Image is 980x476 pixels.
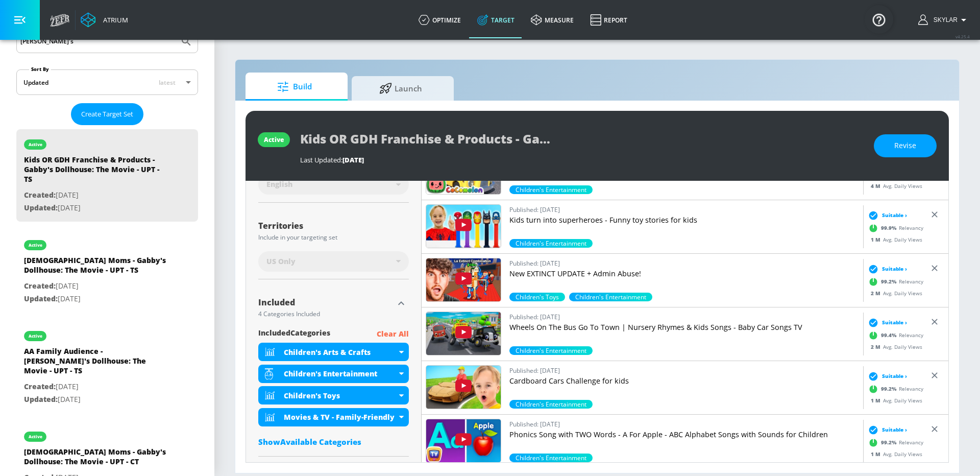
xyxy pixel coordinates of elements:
[882,319,907,326] span: Suitable ›
[284,412,397,422] div: Movies & TV - Family-Friendly
[881,385,899,393] span: 99.2 %
[16,129,198,222] div: activeKids OR GDH Franchise & Products - Gabby's Dollhouse: The Movie - UPT - TSCreated:[DATE]Upd...
[81,108,133,120] span: Create Target Set
[509,269,859,279] p: New EXTINCT UPDATE + Admin Abuse!
[871,290,883,297] span: 2 M
[881,278,899,285] span: 99.2 %
[866,236,922,244] div: Avg. Daily Views
[871,450,883,458] span: 1 M
[509,365,859,376] p: Published: [DATE]
[377,328,409,341] p: Clear All
[258,437,409,447] div: ShowAvailable Categories
[509,430,859,440] p: Phonics Song with TWO Words - A For Apple - ABC Alphabet Songs with Sounds for Children
[266,179,292,189] span: English
[426,258,501,301] img: cRsTJqCL-jY
[866,397,922,404] div: Avg. Daily Views
[509,454,593,462] span: Children's Entertainment
[24,155,167,189] div: Kids OR GDH Franchise & Products - Gabby's Dollhouse: The Movie - UPT - TS
[258,343,409,361] div: Children's Arts & Crafts
[866,371,907,382] div: Suitable ›
[16,230,198,313] div: active[DEMOGRAPHIC_DATA] Moms - Gabby's Dollhouse: The Movie - UPT - TSCreated:[DATE]Updated:[DATE]
[362,76,439,101] span: Launch
[258,311,394,317] div: 4 Categories Included
[258,365,409,383] div: Children's Entertainment
[258,234,409,241] div: Include in your targeting set
[24,346,167,380] div: AA Family Audience - [PERSON_NAME]'s Dollhouse: The Movie - UPT - TS
[509,293,565,301] div: 99.2%
[29,142,42,147] div: active
[24,447,167,471] div: [DEMOGRAPHIC_DATA] Moms - Gabby's Dollhouse: The Movie - UPT - CT
[264,135,284,144] div: active
[24,294,58,303] span: Updated:
[509,312,859,322] p: Published: [DATE]
[258,328,330,341] span: included Categories
[866,210,907,221] div: Suitable ›
[866,435,923,450] div: Relevancy
[29,66,51,73] label: Sort By
[509,419,859,454] a: Published: [DATE]Phonics Song with TWO Words - A For Apple - ABC Alphabet Songs with Sounds for C...
[882,426,907,434] span: Suitable ›
[882,265,907,273] span: Suitable ›
[881,439,899,446] span: 99.2 %
[866,274,923,290] div: Relevancy
[342,155,364,164] span: [DATE]
[871,182,883,189] span: 4 M
[894,139,916,152] span: Revise
[871,236,883,243] span: 1 M
[29,243,42,248] div: active
[866,167,923,182] div: Relevancy
[258,408,409,426] div: Movies & TV - Family-Friendly
[81,12,128,28] a: Atrium
[284,369,397,378] div: Children's Entertainment
[284,347,397,357] div: Children's Arts & Crafts
[569,293,652,301] div: 96.3%
[426,366,501,409] img: -KRVuqOPW5U
[24,202,167,215] p: [DATE]
[24,380,167,393] p: [DATE]
[509,258,859,269] p: Published: [DATE]
[16,321,198,413] div: activeAA Family Audience - [PERSON_NAME]'s Dollhouse: The Movie - UPT - TSCreated:[DATE]Updated:[...
[426,419,501,462] img: hq3yfQnllfQ
[24,382,56,391] span: Created:
[509,419,859,430] p: Published: [DATE]
[509,400,593,409] span: Children's Entertainment
[866,182,922,190] div: Avg. Daily Views
[20,35,175,48] input: Search by name or Id
[99,15,128,25] div: Atrium
[866,450,922,458] div: Avg. Daily Views
[871,397,883,404] span: 1 M
[24,189,167,202] p: [DATE]
[509,293,565,301] span: Children's Toys
[866,425,907,435] div: Suitable ›
[175,30,198,53] button: Submit Search
[509,258,859,293] a: Published: [DATE]New EXTINCT UPDATE + Admin Abuse!
[24,393,167,406] p: [DATE]
[865,5,893,34] button: Open Resource Center
[866,264,907,274] div: Suitable ›
[509,239,593,248] div: 99.9%
[509,400,593,409] div: 98.9%
[509,185,593,194] div: 99.1%
[509,322,859,332] p: Wheels On The Bus Go To Town | Nursery Rhymes & Kids Songs - Baby Car Songs TV
[509,376,859,386] p: Cardboard Cars Challenge for kids
[509,346,593,355] span: Children's Entertainment
[426,205,501,248] img: E0KpeH4WGWE
[29,334,42,339] div: active
[882,372,907,380] span: Suitable ›
[29,434,42,439] div: active
[23,78,48,87] div: Updated
[266,256,296,267] span: US Only
[509,204,859,239] a: Published: [DATE]Kids turn into superheroes - Funny toy stories for kids
[258,222,409,230] div: Territories
[866,318,907,328] div: Suitable ›
[881,331,899,339] span: 99.4 %
[71,103,143,125] button: Create Target Set
[866,343,922,351] div: Avg. Daily Views
[582,2,635,38] a: Report
[258,298,394,306] div: Included
[258,174,409,195] div: English
[509,365,859,400] a: Published: [DATE]Cardboard Cars Challenge for kids
[866,328,923,343] div: Relevancy
[24,255,167,280] div: [DEMOGRAPHIC_DATA] Moms - Gabby's Dollhouse: The Movie - UPT - TS
[509,204,859,215] p: Published: [DATE]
